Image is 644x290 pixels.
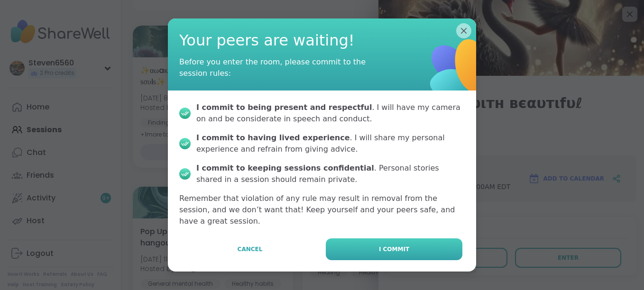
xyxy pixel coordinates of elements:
[379,245,409,254] span: I commit
[179,30,465,51] span: Your peers are waiting!
[179,56,369,79] div: Before you enter the room, please commit to the session rules:
[196,132,465,155] div: . I will share my personal experience and refrain from giving advice.
[326,238,462,260] button: I commit
[196,102,465,125] div: . I will have my camera on and be considerate in speech and conduct.
[196,133,350,142] b: I commit to having lived experience
[182,238,318,260] button: Cancel
[196,163,465,185] div: . Personal stories shared in a session should remain private.
[394,5,523,134] img: ShareWell Logomark
[179,193,465,227] p: Remember that violation of any rule may result in removal from the session, and we don’t want tha...
[238,245,263,254] span: Cancel
[196,103,372,112] b: I commit to being present and respectful
[196,163,374,172] b: I commit to keeping sessions confidential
